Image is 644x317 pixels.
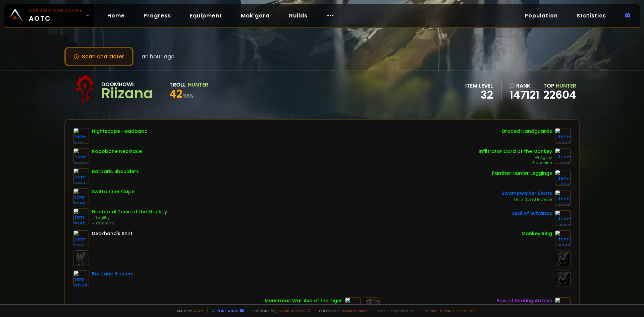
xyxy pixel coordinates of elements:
button: Scan character [64,47,133,66]
a: [DOMAIN_NAME] [340,308,370,313]
div: rank [509,82,539,90]
div: Deckhand's Shirt [92,230,132,237]
a: Progress [138,9,176,22]
div: Riizana [101,89,153,99]
div: +11 Stamina [92,221,167,226]
div: Kodobone Necklace [92,148,142,155]
div: Minor Speed Increase [502,197,552,202]
a: Population [519,9,563,22]
a: Home [102,9,130,22]
div: Nightscape Headband [92,128,148,135]
small: 58 % [183,93,194,99]
div: Braced Handguards [502,128,552,135]
a: a fan [193,308,203,313]
img: item-15690 [73,148,89,164]
a: Statistics [571,9,611,22]
div: Monstrous War Axe of the Tiger [265,297,342,304]
img: item-2276 [555,190,571,206]
span: Made by [173,308,203,313]
a: Equipment [184,9,227,22]
div: Swiftrunner Cape [92,188,135,195]
img: item-8176 [73,128,89,144]
a: Terms [425,308,437,313]
div: Nocturnal Tunic of the Monkey [92,208,167,215]
img: item-4108 [555,170,571,186]
img: item-7406 [555,148,571,164]
img: item-6748 [555,230,571,246]
a: 22604 [543,87,576,102]
div: 32 [465,90,493,100]
div: Doomhowl [101,80,153,89]
a: Mak'gora [235,9,275,22]
div: Barbaric Shoulders [92,168,139,175]
div: Top [543,82,576,90]
span: Support me, [248,308,311,313]
span: an hour ago [142,52,175,61]
div: Monkey Ring [522,230,552,237]
img: item-5964 [73,168,89,184]
div: Swampwalker Boots [502,190,552,197]
span: v. d752d5 - production [374,308,414,313]
span: AOTC [29,7,83,23]
div: +5 Stamina [479,160,552,166]
small: Classic Hardcore [29,7,83,13]
img: item-6745 [73,188,89,204]
img: item-15159 [73,208,89,224]
div: +6 Agility [479,155,552,160]
span: 42 [169,86,182,101]
img: item-6414 [555,210,571,226]
div: +11 Agility [92,215,167,221]
a: Privacy [440,308,454,313]
a: Report a bug [212,308,238,313]
a: Consent [457,308,475,313]
div: Infiltrator Cord of the Monkey [479,148,552,155]
div: Barbaric Bracers [92,270,133,277]
a: Guilds [283,9,313,22]
img: item-6784 [555,128,571,144]
div: Seal of Sylvanas [512,210,552,217]
a: Buy me a coffee [277,308,311,313]
div: item level [465,82,493,90]
div: Panther Hunter Leggings [492,170,552,177]
span: Checkout [315,308,370,313]
a: 147121 [509,90,539,100]
a: Classic HardcoreAOTC [4,4,94,27]
div: Troll [169,81,186,89]
span: Hunter [556,82,576,90]
img: item-18948 [73,270,89,286]
div: Hunter [188,81,208,89]
img: item-5107 [73,230,89,246]
div: Bow of Searing Arrows [496,297,552,304]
